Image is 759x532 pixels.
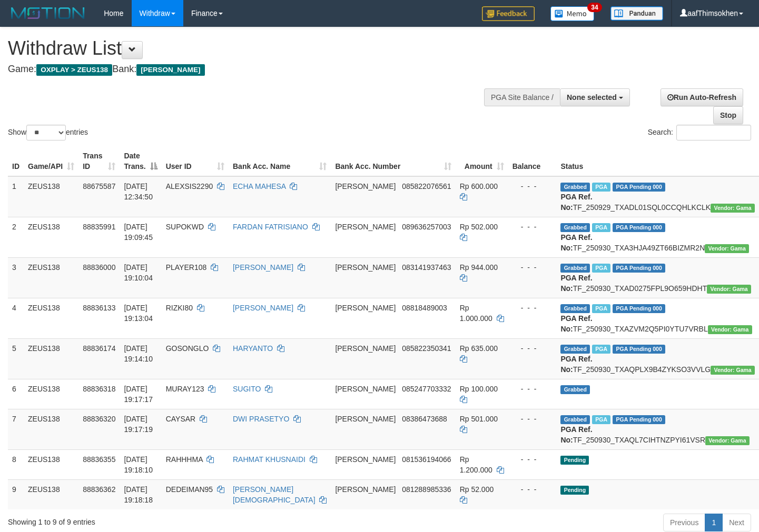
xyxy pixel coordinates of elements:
div: - - - [512,454,553,465]
span: PLAYER108 [166,263,207,272]
span: [PERSON_NAME] [335,263,396,272]
span: Copy 083141937463 to clipboard [402,263,451,272]
b: PGA Ref. No: [560,193,592,212]
td: ZEUS138 [24,409,78,449]
th: Date Trans.: activate to sort column descending [120,146,161,176]
span: Rp 52.000 [460,485,494,494]
a: [PERSON_NAME] [233,263,293,272]
span: Rp 1.000.000 [460,304,492,323]
span: Copy 089636257003 to clipboard [402,223,451,231]
span: RAHHHMA [166,455,203,464]
td: 8 [8,449,24,479]
span: Grabbed [560,264,590,273]
span: PGA Pending [613,345,665,354]
th: ID [8,146,24,176]
span: Rp 600.000 [460,182,498,190]
select: Showentries [26,125,66,140]
span: Pending [560,486,589,495]
span: ALEXSIS2290 [166,182,213,190]
input: Search: [676,125,751,140]
span: Marked by aafpengsreynich [592,264,610,273]
span: 88836362 [83,485,115,494]
th: Status [556,146,759,176]
b: PGA Ref. No: [560,314,592,333]
span: Marked by aafpengsreynich [592,415,610,424]
h4: Game: Bank: [8,64,496,75]
span: 88675587 [83,182,115,190]
th: Trans ID: activate to sort column ascending [78,146,120,176]
span: Grabbed [560,385,590,394]
div: PGA Site Balance / [484,88,560,106]
a: Run Auto-Refresh [661,88,743,106]
span: PGA Pending [613,415,665,424]
a: RAHMAT KHUSNAIDI [233,455,305,464]
span: PGA Pending [613,264,665,273]
a: Next [722,514,751,531]
span: [PERSON_NAME] [335,455,396,464]
span: Copy 08386473688 to clipboard [402,415,447,423]
td: 9 [8,479,24,509]
span: 88836174 [83,344,115,353]
span: [DATE] 19:13:04 [124,304,153,323]
span: Vendor URL: https://trx31.1velocity.biz [707,285,751,294]
span: 88836318 [83,385,115,393]
th: Bank Acc. Number: activate to sort column ascending [331,146,455,176]
b: PGA Ref. No: [560,355,592,374]
td: TF_250930_TXAZVM2Q5PI0YTU7VRBL [556,298,759,338]
span: [PERSON_NAME] [335,344,396,353]
span: Rp 1.200.000 [460,455,492,474]
span: Pending [560,456,589,465]
label: Search: [648,125,751,140]
span: Marked by aafpengsreynich [592,183,610,192]
td: ZEUS138 [24,338,78,379]
span: 88836355 [83,455,115,464]
h1: Withdraw List [8,38,496,59]
td: 5 [8,338,24,379]
span: Copy 081536194066 to clipboard [402,455,451,464]
span: Vendor URL: https://trx31.1velocity.biz [711,204,755,213]
span: CAYSAR [166,415,196,423]
a: DWI PRASETYO [233,415,289,423]
span: [PERSON_NAME] [335,485,396,494]
span: Grabbed [560,304,590,313]
span: [DATE] 19:17:19 [124,415,153,434]
td: TF_250930_TXAD0275FPL9O659HDHT [556,257,759,298]
span: 88836133 [83,304,115,312]
div: - - - [512,303,553,313]
button: None selected [560,88,630,106]
td: 2 [8,217,24,257]
div: - - - [512,262,553,273]
span: Rp 100.000 [460,385,498,393]
td: ZEUS138 [24,449,78,479]
div: - - - [512,222,553,232]
td: TF_250929_TXADL01SQL0CCQHLKCLK [556,176,759,217]
span: Rp 502.000 [460,223,498,231]
td: 3 [8,257,24,298]
div: Showing 1 to 9 of 9 entries [8,513,308,527]
span: [DATE] 12:34:50 [124,182,153,201]
span: Copy 08818489003 to clipboard [402,304,447,312]
td: TF_250930_TXAQL7CIHTNZPYI61VSR [556,409,759,449]
td: ZEUS138 [24,379,78,409]
span: [PERSON_NAME] [335,182,396,190]
a: FARDAN FATRISIANO [233,223,308,231]
label: Show entries [8,125,88,140]
span: [PERSON_NAME] [335,385,396,393]
span: Copy 085822076561 to clipboard [402,182,451,190]
a: Previous [663,514,705,531]
div: - - - [512,384,553,394]
span: Vendor URL: https://trx31.1velocity.biz [705,436,750,445]
span: RIZKI80 [166,304,193,312]
div: - - - [512,181,553,192]
span: Vendor URL: https://trx31.1velocity.biz [705,244,749,253]
td: 6 [8,379,24,409]
span: Grabbed [560,415,590,424]
th: Game/API: activate to sort column ascending [24,146,78,176]
span: SUPOKWD [166,223,204,231]
span: DEDEIMAN95 [166,485,213,494]
span: Copy 085822350341 to clipboard [402,344,451,353]
img: Button%20Memo.svg [550,6,595,21]
span: [DATE] 19:17:17 [124,385,153,404]
img: MOTION_logo.png [8,5,88,21]
span: PGA Pending [613,183,665,192]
